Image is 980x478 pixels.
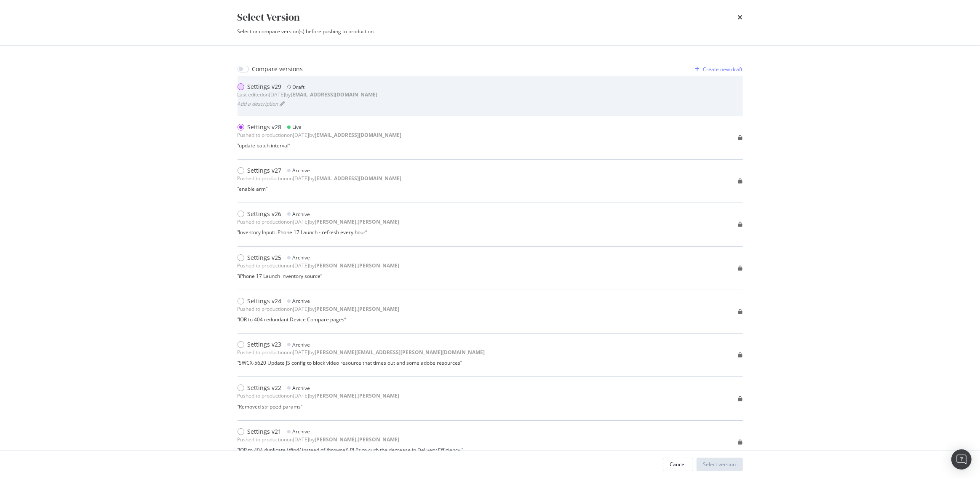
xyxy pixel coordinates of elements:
div: Open Intercom Messenger [951,449,972,470]
div: Pushed to production on [DATE] by [238,175,402,182]
b: [PERSON_NAME].[PERSON_NAME] [315,392,400,399]
div: “ IOR to 404 redundant Device Compare pages ” [238,316,400,323]
div: “ enable arm ” [238,185,402,192]
div: Settings v21 [248,427,282,436]
div: Settings v28 [248,123,282,131]
div: Cancel [670,461,686,468]
button: Create new draft [692,62,743,76]
div: “ Removed stripped params ” [238,403,400,410]
b: [PERSON_NAME].[PERSON_NAME] [315,436,400,443]
div: Pushed to production on [DATE] by [238,131,402,139]
b: [PERSON_NAME].[PERSON_NAME] [315,218,400,225]
button: Select version [697,458,743,471]
div: Settings v24 [248,297,282,305]
div: Last edited on [DATE] by [238,91,378,98]
b: [EMAIL_ADDRESS][DOMAIN_NAME] [315,131,402,139]
button: Cancel [663,458,693,471]
div: Create new draft [703,66,743,73]
b: [PERSON_NAME].[PERSON_NAME] [315,305,400,312]
div: Compare versions [252,65,303,73]
div: Live [293,123,302,131]
div: Select Version [238,10,300,24]
div: Select version [703,461,736,468]
div: Archive [293,211,310,218]
div: Settings v23 [248,340,282,349]
div: times [738,10,743,24]
div: Pushed to production on [DATE] by [238,305,400,312]
div: Pushed to production on [DATE] by [238,349,485,356]
div: Settings v29 [248,83,282,91]
div: “ Inventory Input: iPhone 17 Launch - refresh every hour ” [238,229,400,236]
div: Pushed to production on [DATE] by [238,262,400,269]
div: Settings v27 [248,166,282,175]
b: [PERSON_NAME].[PERSON_NAME] [315,262,400,269]
div: Archive [293,341,310,348]
b: [EMAIL_ADDRESS][DOMAIN_NAME] [315,175,402,182]
div: Archive [293,385,310,392]
div: “ SWCX-5620 Update JS config to block video resource that times out and some adobe resources ” [238,359,485,366]
div: Archive [293,254,310,261]
div: Pushed to production on [DATE] by [238,218,400,225]
div: Settings v26 [248,210,282,218]
div: “ IOR to 404 duplicate (/find/ instead of /browse/) PLPs to curb the decrease in Delivery Efficie... [238,446,464,454]
div: Draft [293,83,305,91]
b: [EMAIL_ADDRESS][DOMAIN_NAME] [291,91,378,98]
div: Select or compare version(s) before pushing to production [238,28,743,35]
b: [PERSON_NAME][EMAIL_ADDRESS][PERSON_NAME][DOMAIN_NAME] [315,349,485,356]
div: Pushed to production on [DATE] by [238,392,400,399]
div: Archive [293,297,310,304]
div: “ update batch interval ” [238,142,402,149]
div: Pushed to production on [DATE] by [238,436,400,443]
div: Archive [293,428,310,435]
div: Archive [293,167,310,174]
div: Settings v25 [248,254,282,262]
div: “ iPhone 17 Launch inventory source ” [238,272,400,280]
span: Add a description [238,100,278,107]
div: Settings v22 [248,384,282,392]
